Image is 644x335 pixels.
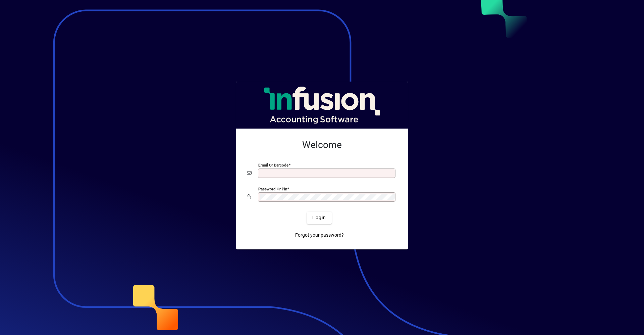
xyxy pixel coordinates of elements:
[295,232,344,239] span: Forgot your password?
[258,186,287,191] mat-label: Password or Pin
[312,214,326,221] span: Login
[307,212,331,224] button: Login
[247,139,397,151] h2: Welcome
[258,162,288,167] mat-label: Email or Barcode
[292,229,346,241] a: Forgot your password?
